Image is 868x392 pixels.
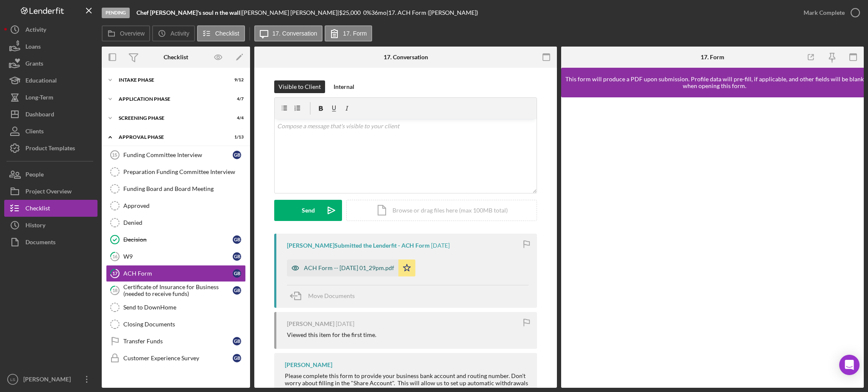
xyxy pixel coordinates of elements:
[123,284,233,297] div: Certificate of Insurance for Business (needed to receive funds)
[152,25,195,41] button: Activity
[123,321,245,328] div: Closing Documents
[21,371,76,390] div: [PERSON_NAME]
[123,202,245,209] div: Approved
[123,338,233,345] div: Transfer Funds
[10,377,15,382] text: LS
[233,286,241,295] div: G B
[123,168,245,175] div: Preparation Funding Committee Interview
[334,80,354,93] div: Internal
[287,320,334,327] div: [PERSON_NAME]
[387,9,478,16] div: | 17. ACH Form ([PERSON_NAME])
[119,77,223,83] div: Intake Phase
[106,350,246,367] a: Customer Experience SurveyGB
[371,9,387,16] div: 36 mo
[336,320,354,327] time: 2025-02-01 03:07
[106,316,246,333] a: Closing Documents
[304,265,394,271] div: ACH Form -- [DATE] 01_29pm.pdf
[343,30,367,37] label: 17. Form
[228,97,244,102] div: 4 / 7
[302,200,315,221] div: Send
[701,54,724,61] div: 17. Form
[287,331,376,338] div: Viewed this item for the first time.
[106,299,246,316] a: Send to DownHome
[233,269,241,278] div: G B
[164,54,188,61] div: Checklist
[274,200,342,221] button: Send
[123,355,233,362] div: Customer Experience Survey
[565,76,864,89] div: This form will produce a PDF upon submission. Profile data will pre-fill, if applicable, and othe...
[106,333,246,350] a: Transfer FundsGB
[119,116,223,121] div: Screening Phase
[106,265,246,282] a: 17ACH FormGB
[106,248,246,265] a: 16W9GB
[112,254,118,259] tspan: 16
[233,235,241,244] div: G B
[795,4,864,21] button: Mark Complete
[123,270,233,277] div: ACH Form
[112,271,118,276] tspan: 17
[123,185,245,192] div: Funding Board and Board Meeting
[215,30,239,37] label: Checklist
[123,219,245,226] div: Denied
[106,214,246,231] a: Denied
[570,106,856,379] iframe: Lenderfit form
[228,116,244,121] div: 4 / 4
[106,282,246,299] a: 18Certificate of Insurance for Business (needed to receive funds)GB
[431,242,450,249] time: 2025-04-09 17:29
[106,146,246,163] a: 15Funding Committee InterviewGB
[123,253,233,260] div: W9
[804,4,845,21] div: Mark Complete
[123,152,233,158] div: Funding Committee Interview
[120,30,145,37] label: Overview
[119,135,223,140] div: Approval Phase
[106,163,246,180] a: Preparation Funding Committee Interview
[112,287,117,293] tspan: 18
[106,180,246,197] a: Funding Board and Board Meeting
[274,80,325,93] button: Visible to Client
[254,25,323,41] button: 17. Conversation
[123,304,245,311] div: Send to DownHome
[363,9,371,16] div: 0 %
[119,97,223,102] div: Application Phase
[287,259,415,276] button: ACH Form -- [DATE] 01_29pm.pdf
[136,9,240,16] b: Chef [PERSON_NAME]'s soul n the wall
[233,151,241,159] div: G B
[329,80,359,93] button: Internal
[285,362,332,368] div: [PERSON_NAME]
[308,292,355,299] span: Move Documents
[339,9,361,16] span: $25,000
[273,30,317,37] label: 17. Conversation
